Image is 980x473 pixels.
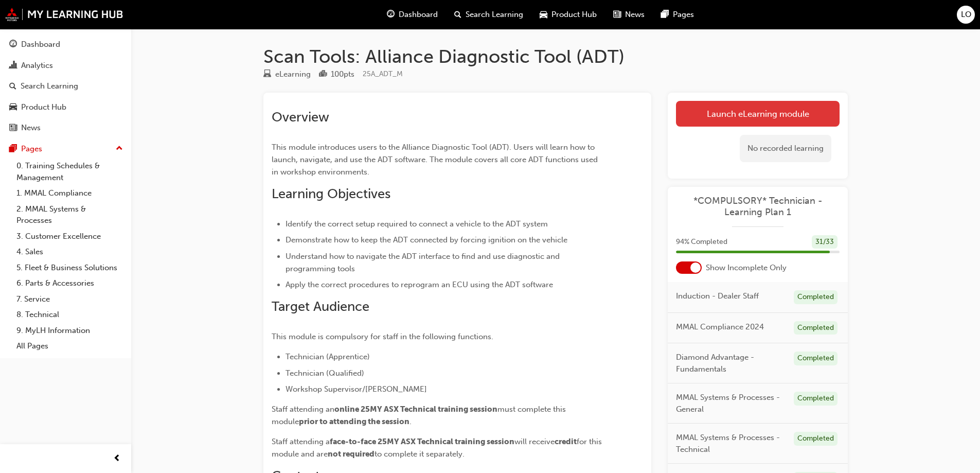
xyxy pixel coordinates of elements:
a: 4. Sales [12,244,127,260]
span: Learning resource code [363,69,403,78]
div: Product Hub [21,101,66,113]
span: online 25MY ASX Technical training session [334,405,497,414]
span: Learning Objectives [272,186,390,202]
a: guage-iconDashboard [379,4,446,25]
span: prior to attending the session [299,417,409,426]
span: News [625,9,645,21]
span: MMAL Compliance 2024 [676,321,764,333]
div: Type [263,68,311,81]
span: search-icon [454,8,461,21]
a: Analytics [4,56,127,75]
span: Product Hub [551,9,597,21]
span: Search Learning [466,9,523,21]
button: Pages [4,139,127,159]
div: No recorded learning [740,135,831,162]
span: Dashboard [399,9,438,21]
div: Analytics [21,60,53,72]
div: Completed [794,290,838,304]
span: Technician (Qualified) [286,369,364,378]
span: pages-icon [9,145,17,154]
h1: Scan Tools: Alliance Diagnostic Tool (ADT) [263,45,848,68]
a: 7. Service [12,291,127,307]
span: Understand how to navigate the ADT interface to find and use diagnostic and programming tools [286,252,562,273]
span: Demonstrate how to keep the ADT connected by forcing ignition on the vehicle [286,235,567,244]
a: news-iconNews [605,4,653,25]
a: pages-iconPages [653,4,702,25]
span: face-to-face 25MY ASX Technical training session [330,437,514,446]
span: Staff attending an [272,405,334,414]
span: Target Audience [272,299,369,314]
a: 8. Technical [12,307,127,323]
span: Staff attending a [272,437,330,446]
div: Search Learning [21,80,78,92]
img: mmal [5,8,123,21]
a: Product Hub [4,98,127,117]
div: Completed [794,321,838,335]
div: Completed [794,392,838,406]
a: All Pages [12,338,127,354]
a: Launch eLearning module [676,101,840,127]
span: pages-icon [661,8,669,21]
span: credit [555,437,577,446]
a: 1. MMAL Compliance [12,185,127,201]
a: 9. MyLH Information [12,323,127,339]
span: car-icon [540,8,547,21]
span: Overview [272,109,329,125]
a: search-iconSearch Learning [446,4,531,25]
span: Pages [673,9,694,21]
span: Show Incomplete Only [706,262,787,274]
span: car-icon [9,103,17,112]
span: guage-icon [387,8,395,21]
span: MMAL Systems & Processes - General [676,392,786,415]
div: Pages [21,143,42,155]
span: Induction - Dealer Staff [676,290,759,302]
span: Workshop Supervisor/[PERSON_NAME] [286,384,427,394]
a: *COMPULSORY* Technician - Learning Plan 1 [676,195,840,218]
button: DashboardAnalyticsSearch LearningProduct HubNews [4,33,127,139]
a: Dashboard [4,35,127,54]
span: podium-icon [319,70,327,79]
div: 100 pts [331,68,354,80]
span: 94 % Completed [676,236,727,248]
a: 0. Training Schedules & Management [12,158,127,185]
a: News [4,118,127,137]
div: eLearning [275,68,311,80]
span: LO [961,9,971,21]
span: news-icon [613,8,621,21]
span: learningResourceType_ELEARNING-icon [263,70,271,79]
a: car-iconProduct Hub [531,4,605,25]
div: 31 / 33 [812,235,838,249]
span: This module introduces users to the Alliance Diagnostic Tool (ADT). Users will learn how to launc... [272,143,600,177]
span: Identify the correct setup required to connect a vehicle to the ADT system [286,219,548,229]
span: not required [328,449,375,459]
span: search-icon [9,82,16,91]
span: up-icon [116,142,123,155]
a: 5. Fleet & Business Solutions [12,260,127,276]
span: Apply the correct procedures to reprogram an ECU using the ADT software [286,280,553,289]
span: . [409,417,412,426]
span: MMAL Systems & Processes - Technical [676,432,786,455]
span: chart-icon [9,61,17,71]
button: LO [957,6,975,24]
span: guage-icon [9,40,17,49]
a: 6. Parts & Accessories [12,275,127,291]
div: Points [319,68,354,81]
div: Completed [794,352,838,365]
div: News [21,122,41,134]
div: Dashboard [21,39,60,50]
span: prev-icon [113,452,121,465]
span: Diamond Advantage - Fundamentals [676,352,786,375]
span: news-icon [9,124,17,133]
div: Completed [794,432,838,446]
a: 2. MMAL Systems & Processes [12,201,127,229]
span: Technician (Apprentice) [286,352,370,361]
a: Search Learning [4,77,127,96]
span: This module is compulsory for staff in the following functions. [272,332,493,341]
span: to complete it separately. [375,449,465,459]
a: 3. Customer Excellence [12,229,127,244]
span: will receive [514,437,555,446]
